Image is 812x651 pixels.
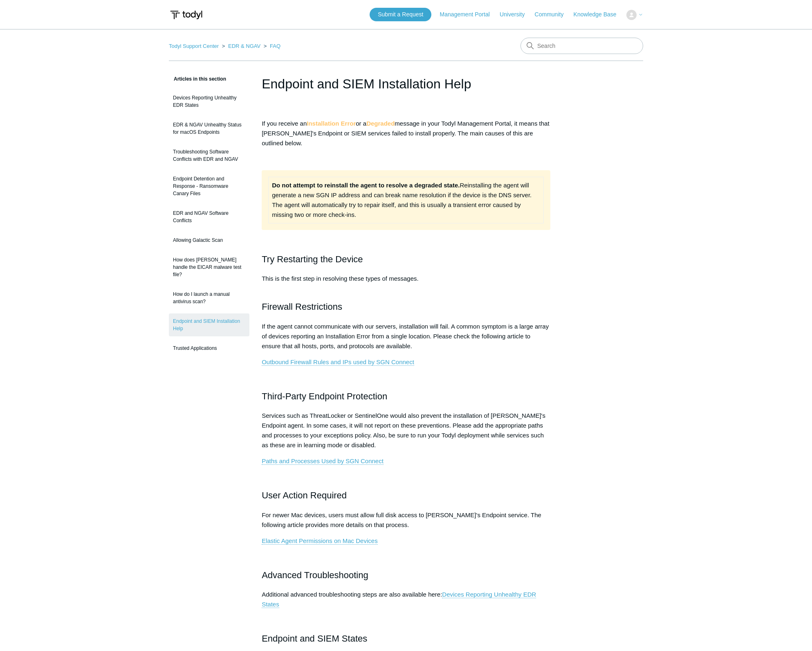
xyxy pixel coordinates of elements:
h2: User Action Required [262,488,550,502]
h2: Firewall Restrictions [262,300,550,314]
li: FAQ [262,43,280,49]
a: Paths and Processes Used by SGN Connect [262,457,384,465]
p: For newer Mac devices, users must allow full disk access to [PERSON_NAME]'s Endpoint service. The... [262,510,550,530]
a: Elastic Agent Permissions on Mac Devices [262,537,377,545]
a: FAQ [270,43,280,49]
a: Trusted Applications [169,340,249,356]
a: Endpoint Detention and Response - Ransomware Canary Files [169,171,249,201]
a: Todyl Support Center [169,43,219,49]
a: EDR and NGAV Software Conflicts [169,205,249,228]
a: Knowledge Base [574,10,625,19]
h2: Try Restarting the Device [262,252,550,266]
a: How do I launch a manual antivirus scan? [169,286,249,309]
strong: Degraded [366,120,395,127]
a: EDR & NGAV [228,43,260,49]
li: EDR & NGAV [220,43,262,49]
a: EDR & NGAV Unhealthy Status for macOS Endpoints [169,117,249,140]
a: Submit a Request [370,8,431,21]
input: Search [520,38,643,54]
h2: Third-Party Endpoint Protection [262,389,550,403]
a: University [500,10,533,19]
a: Outbound Firewall Rules and IPs used by SGN Connect [262,358,414,366]
a: Devices Reporting Unhealthy EDR States [169,90,249,113]
a: Troubleshooting Software Conflicts with EDR and NGAV [169,144,249,167]
li: Todyl Support Center [169,43,220,49]
h2: Endpoint and SIEM States [262,631,550,646]
a: Management Portal [440,10,498,19]
h1: Endpoint and SIEM Installation Help [262,74,550,94]
img: Todyl Support Center Help Center home page [169,7,204,23]
a: Endpoint and SIEM Installation Help [169,313,249,336]
p: If you receive an or a message in your Todyl Management Portal, it means that [PERSON_NAME]'s End... [262,119,550,148]
p: This is the first step in resolving these types of messages. [262,274,550,293]
strong: Do not attempt to reinstall the agent to resolve a degraded state. [272,182,460,189]
a: Allowing Galactic Scan [169,232,249,248]
span: Articles in this section [169,76,226,82]
p: Services such as ThreatLocker or SentinelOne would also prevent the installation of [PERSON_NAME]... [262,411,550,450]
td: Reinstalling the agent will generate a new SGN IP address and can break name resolution if the de... [269,177,544,223]
a: How does [PERSON_NAME] handle the EICAR malware test file? [169,252,249,282]
h2: Advanced Troubleshooting [262,568,550,582]
a: Community [535,10,572,19]
p: If the agent cannot communicate with our servers, installation will fail. A common symptom is a l... [262,322,550,351]
strong: Installation Error [307,120,356,127]
p: Additional advanced troubleshooting steps are also available here: [262,590,550,609]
